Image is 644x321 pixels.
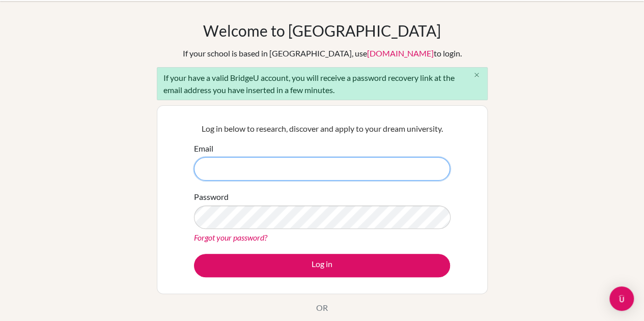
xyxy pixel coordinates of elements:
[194,191,229,203] label: Password
[194,232,267,242] a: Forgot your password?
[467,68,487,83] button: Close
[183,47,462,60] div: If your school is based in [GEOGRAPHIC_DATA], use to login.
[609,286,634,311] div: Open Intercom Messenger
[194,142,213,155] label: Email
[203,21,441,40] h1: Welcome to [GEOGRAPHIC_DATA]
[194,123,450,135] p: Log in below to research, discover and apply to your dream university.
[473,71,481,79] i: close
[316,302,328,314] p: OR
[367,48,434,58] a: [DOMAIN_NAME]
[194,254,450,277] button: Log in
[157,67,488,100] div: If your have a valid BridgeU account, you will receive a password recovery link at the email addr...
